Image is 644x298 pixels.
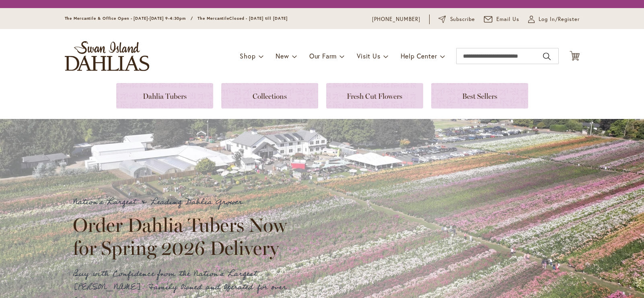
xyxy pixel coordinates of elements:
a: [PHONE_NUMBER] [372,15,421,23]
span: Shop [240,52,255,60]
span: Closed - [DATE] till [DATE] [229,16,287,21]
p: Nation's Largest & Leading Dahlia Grower [73,196,294,209]
a: store logo [65,41,149,71]
span: The Mercantile & Office Open - [DATE]-[DATE] 9-4:30pm / The Mercantile [65,16,230,21]
span: Email Us [496,15,519,23]
a: Subscribe [438,15,475,23]
span: Log In/Register [539,15,580,23]
h2: Order Dahlia Tubers Now for Spring 2026 Delivery [73,214,294,259]
span: Help Center [401,52,437,60]
span: Our Farm [309,52,337,60]
a: Log In/Register [528,15,580,23]
a: Email Us [484,15,519,23]
button: Search [543,50,550,63]
span: Subscribe [450,15,475,23]
span: Visit Us [357,52,380,60]
span: New [276,52,289,60]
